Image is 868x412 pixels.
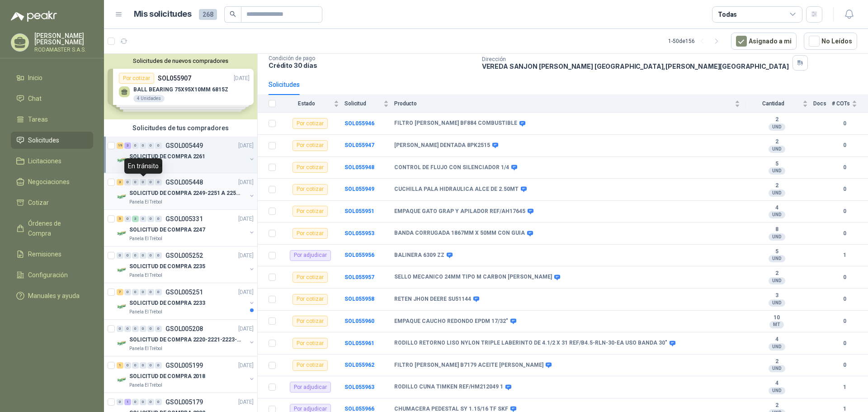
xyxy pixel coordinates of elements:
b: EMPAQUE GATO GRAP Y APILADOR REF/AH17645 [394,208,525,215]
b: 1 [832,251,857,260]
p: Dirección [482,56,789,62]
p: SOLICITUD DE COMPRA 2261 [129,152,205,161]
th: Producto [394,95,745,113]
div: En tránsito [124,158,162,174]
b: 0 [832,339,857,348]
div: Por cotizar [292,162,328,173]
div: 0 [147,362,154,369]
b: SOL055953 [344,230,374,237]
span: Negociaciones [28,177,70,187]
b: CONTROL DE FLUJO CON SILENCIADOR 1/4 [394,164,509,171]
b: BALINERA 6309 ZZ [394,252,444,259]
b: 1 [832,383,857,392]
b: 0 [832,207,857,216]
a: SOL055960 [344,318,374,324]
b: SOL055963 [344,384,374,390]
div: 0 [140,179,146,185]
div: 0 [124,289,131,295]
b: SOL055956 [344,252,374,258]
div: UND [769,211,785,218]
span: Estado [281,100,332,107]
a: SOL055947 [344,142,374,148]
div: Por adjudicar [290,382,331,393]
p: SOLICITUD DE COMPRA 2249-2251 A 2256-2258 Y 2262 [129,189,242,198]
div: 0 [147,216,154,222]
div: 3 [117,179,123,185]
div: Por cotizar [292,338,328,349]
a: SOL055958 [344,296,374,302]
p: [DATE] [238,325,254,333]
a: 3 0 0 0 0 0 GSOL005448[DATE] Company LogoSOLICITUD DE COMPRA 2249-2251 A 2256-2258 Y 2262Panela E... [117,177,255,206]
a: Negociaciones [11,173,93,190]
div: 3 [124,142,131,149]
b: 0 [832,295,857,303]
div: Solicitudes de tus compradores [104,119,257,137]
p: SOLICITUD DE COMPRA 2247 [129,226,205,234]
a: SOL055948 [344,164,374,170]
b: RETEN JHON DEERE SU51144 [394,296,471,303]
div: 1 - 50 de 156 [668,34,724,48]
b: 2 [745,402,808,409]
a: Manuales y ayuda [11,287,93,304]
p: GSOL005208 [165,326,203,332]
div: Todas [718,9,737,19]
div: 0 [117,252,123,259]
div: 0 [140,326,146,332]
div: Por cotizar [292,228,328,239]
div: UND [769,277,785,284]
p: Panela El Trébol [129,235,162,242]
a: Licitaciones [11,152,93,170]
p: GSOL005331 [165,216,203,222]
div: Por cotizar [292,294,328,305]
th: Estado [281,95,344,113]
div: 0 [147,326,154,332]
div: 1 [124,399,131,405]
b: SOL055962 [344,362,374,368]
p: [DATE] [238,215,254,223]
span: # COTs [832,100,850,107]
b: 4 [745,380,808,387]
p: GSOL005251 [165,289,203,295]
div: 0 [147,399,154,405]
a: SOL055961 [344,340,374,346]
div: 0 [147,179,154,185]
img: Company Logo [117,338,127,349]
b: 0 [832,361,857,369]
p: Panela El Trébol [129,382,162,389]
div: 5 [117,216,123,222]
div: 0 [140,216,146,222]
b: 0 [832,185,857,194]
div: 0 [132,326,139,332]
p: RODAMASTER S.A.S. [34,47,93,52]
img: Company Logo [117,228,127,239]
b: FILTRO [PERSON_NAME] BF884 COMBUSTIBLE [394,120,517,127]
a: Solicitudes [11,132,93,149]
button: No Leídos [804,33,857,50]
div: Solicitudes de nuevos compradoresPor cotizarSOL055907[DATE] BALL BEARING 75X95X10MM 6815Z4 Unidad... [104,54,257,119]
b: 0 [832,163,857,172]
button: Solicitudes de nuevos compradores [108,57,254,64]
div: 0 [124,216,131,222]
a: SOL055966 [344,406,374,412]
a: 1 0 0 0 0 0 GSOL005199[DATE] Company LogoSOLICITUD DE COMPRA 2018Panela El Trébol [117,360,255,389]
b: 0 [832,119,857,128]
div: UND [769,146,785,153]
span: Manuales y ayuda [28,291,80,301]
b: 0 [832,141,857,150]
b: SOL055946 [344,120,374,127]
div: 0 [140,289,146,295]
th: Solicitud [344,95,394,113]
div: Por cotizar [292,272,328,283]
p: Panela El Trébol [129,272,162,279]
b: 2 [745,116,808,123]
span: 268 [199,9,217,20]
p: SOLICITUD DE COMPRA 2220-2221-2223-2224 [129,336,242,344]
img: Company Logo [117,155,127,166]
p: SOLICITUD DE COMPRA 2233 [129,299,205,308]
a: SOL055951 [344,208,374,214]
div: 19 [117,142,123,149]
div: Por cotizar [292,140,328,151]
p: [DATE] [238,288,254,297]
div: 0 [124,179,131,185]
